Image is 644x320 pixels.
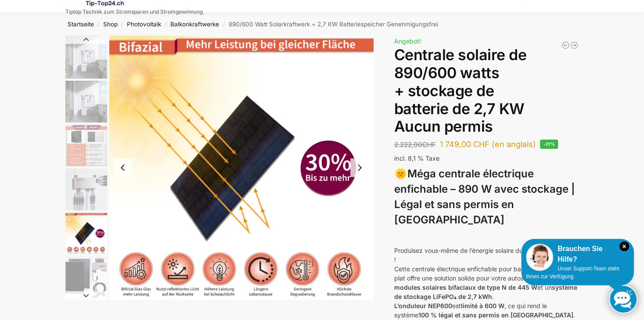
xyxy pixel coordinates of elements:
bdi: 1 749,00 CHF ( ) [439,140,536,149]
a: Shop [103,21,118,28]
img: Balkonkraftwerk mit 2,7kw Speicher [65,81,107,122]
span: / [219,21,228,28]
img: Bificial 30 % mehr Leistung [65,212,107,254]
button: Previous slide [114,158,132,177]
strong: limité à 600 W [461,302,504,309]
li: 5 / 12 [109,36,374,300]
strong: L’onduleur NEP600 [394,302,452,309]
button: Next slide [65,291,107,300]
span: CHF [422,140,435,149]
button: Next slide [350,158,369,177]
button: Previous slide [65,35,107,44]
a: Balkonkraftwerk 405/600 Watt erweiterbar [561,41,570,50]
span: Unser Support-Team steht Ihnen zur Verfügung [526,266,619,280]
img: Bificial 30 % mehr Leistung [109,36,374,300]
i: Schließen [619,241,629,251]
span: / [118,21,127,28]
h1: Centrale solaire de 890/600 watts + stockage de batterie de 2,7 KW Aucun permis [394,46,579,136]
li: 3 / 12 [63,123,107,167]
a: Balkonkraftwerke [170,21,219,28]
a: Balkonkraftwerk 890 Watt Solarmodulleistung mit 2kW/h Zendure Speicher [570,41,579,50]
img: Balkonkraftwerk mit 2,7kw Speicher [65,36,107,79]
li: 6 / 12 [63,255,107,299]
strong: 2 modules solaires bifaciaux de type N de 445 W [394,274,569,291]
a: Photovoltaik [127,21,161,28]
li: 4 / 12 [63,167,107,211]
span: incl. 8,1 % Taxe [394,155,439,162]
span: -21% [540,140,558,149]
strong: 100 % légal et sans permis en [GEOGRAPHIC_DATA] [418,311,573,319]
img: BDS1000 [65,169,107,210]
img: Bificial im Vergleich zu billig Modulen [65,125,107,166]
p: Produisez vous-même de l’énergie solaire durable – sans permis ! Cette centrale électrique enfich... [394,246,579,320]
strong: Méga centrale électrique enfichable – 890 W avec stockage | Légal et sans permis en [GEOGRAPHIC_D... [394,167,575,226]
nav: Breadcrumb [50,13,594,36]
a: Startseite [68,21,94,28]
li: 5 / 12 [63,211,107,255]
img: Balkonkraftwerk 860 [65,256,107,298]
bdi: 2.222,00 [394,140,435,149]
li: 1 / 12 [63,36,107,79]
span: / [94,21,103,28]
span: / [161,21,170,28]
strong: système de stockage LiFePO₄ de 2,7 kWh [394,284,577,300]
span: Angebot! [394,37,421,45]
img: Customer service [526,244,553,271]
p: Tiptop Technik zum Stromsparen und Stromgewinnung [65,9,203,14]
h3: 🌞 [394,166,579,227]
span: en anglais [494,140,532,149]
li: 2 / 12 [63,79,107,123]
div: Brauchen Sie Hilfe? [526,244,629,265]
